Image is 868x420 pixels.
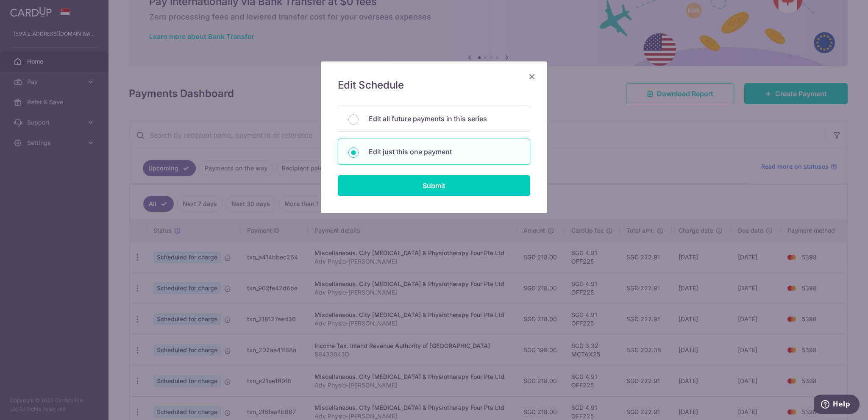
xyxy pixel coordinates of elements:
p: Edit all future payments in this series [369,114,520,124]
iframe: Opens a widget where you can find more information [814,395,860,416]
h5: Edit Schedule [338,78,530,92]
input: Submit [338,175,530,196]
p: Edit just this one payment [369,147,520,157]
button: Close [527,72,537,82]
